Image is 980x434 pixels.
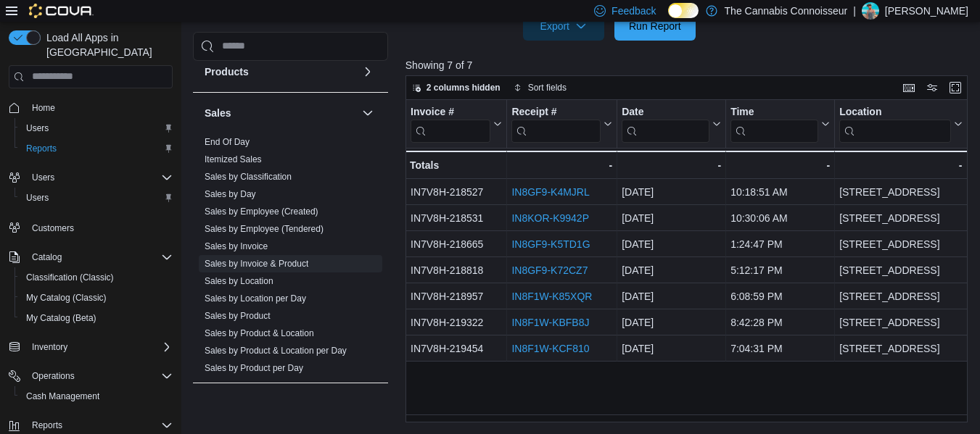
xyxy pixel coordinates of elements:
[730,106,830,143] button: Time
[839,157,962,174] div: -
[523,12,604,41] button: Export
[411,262,502,279] div: IN7V8H-218818
[614,12,696,41] button: Run Report
[205,64,356,79] button: Products
[3,366,178,386] button: Operations
[20,309,173,327] span: My Catalog (Beta)
[730,340,830,357] div: 7:04:31 PM
[730,314,830,331] div: 8:42:28 PM
[730,183,830,201] div: 10:18:51 AM
[26,417,68,434] button: Reports
[205,258,308,270] span: Sales by Invoice & Product
[26,338,173,356] span: Inventory
[725,2,848,20] p: The Cannabis Connoisseur
[205,64,249,79] h3: Products
[511,238,590,250] a: IN8GF9-K5TD1G
[622,262,721,279] div: [DATE]
[411,106,490,120] div: Invoice #
[853,2,856,20] p: |
[3,217,178,238] button: Customers
[20,269,120,286] a: Classification (Classic)
[26,122,49,134] span: Users
[511,106,601,120] div: Receipt #
[26,192,49,204] span: Users
[26,312,96,324] span: My Catalog (Beta)
[205,259,308,269] a: Sales by Invoice & Product
[668,3,699,18] input: Dark Mode
[622,106,721,143] button: Date
[26,249,173,266] span: Catalog
[193,133,388,383] div: Sales
[20,388,105,405] a: Cash Management
[532,12,596,41] span: Export
[511,212,589,224] a: IN8KOR-K9942P
[26,218,173,236] span: Customers
[26,99,173,117] span: Home
[612,4,656,18] span: Feedback
[511,186,589,198] a: IN8GF9-K4MJRL
[32,341,67,353] span: Inventory
[622,209,721,227] div: [DATE]
[205,363,303,373] a: Sales by Product per Day
[730,262,830,279] div: 5:12:17 PM
[511,106,612,143] button: Receipt #
[511,291,592,302] a: IN8F1W-K85XQR
[15,386,178,406] button: Cash Management
[32,172,54,183] span: Users
[205,362,303,374] span: Sales by Product per Day
[411,106,490,143] div: Invoice #
[20,140,62,157] a: Reports
[15,308,178,328] button: My Catalog (Beta)
[947,79,964,96] button: Enter fullscreen
[511,317,589,328] a: IN8F1W-KBFB8J
[26,292,107,304] span: My Catalog (Classic)
[622,314,721,331] div: [DATE]
[205,137,250,147] a: End Of Day
[205,241,268,252] span: Sales by Invoice
[839,288,962,305] div: [STREET_ADDRESS]
[205,275,273,287] span: Sales by Location
[32,102,55,114] span: Home
[622,106,709,120] div: Date
[32,222,74,234] span: Customers
[411,288,502,305] div: IN7V8H-218957
[205,223,324,235] span: Sales by Employee (Tendered)
[622,288,721,305] div: [DATE]
[406,79,506,96] button: 2 columns hidden
[15,267,178,288] button: Classification (Classic)
[205,189,256,199] a: Sales by Day
[511,157,612,174] div: -
[839,262,962,279] div: [STREET_ADDRESS]
[3,337,178,357] button: Inventory
[20,189,173,206] span: Users
[32,370,75,382] span: Operations
[862,2,879,20] div: Joey Sytsma
[359,104,376,122] button: Sales
[205,293,306,304] a: Sales by Location per Day
[410,157,502,174] div: Totals
[26,99,61,117] a: Home
[20,140,173,157] span: Reports
[205,171,292,183] span: Sales by Classification
[839,106,950,143] div: Location
[730,235,830,253] div: 1:24:47 PM
[26,367,81,385] button: Operations
[205,188,256,200] span: Sales by Day
[205,154,262,164] a: Itemized Sales
[885,2,968,20] p: [PERSON_NAME]
[622,157,721,174] div: -
[730,106,818,120] div: Time
[3,247,178,267] button: Catalog
[730,157,830,174] div: -
[205,328,314,338] a: Sales by Product & Location
[427,82,501,93] span: 2 columns hidden
[528,82,567,93] span: Sort fields
[411,235,502,253] div: IN7V8H-218665
[205,224,324,234] a: Sales by Employee (Tendered)
[205,106,356,120] button: Sales
[839,209,962,227] div: [STREET_ADDRESS]
[923,79,941,96] button: Display options
[411,340,502,357] div: IN7V8H-219454
[508,79,572,96] button: Sort fields
[839,235,962,253] div: [STREET_ADDRESS]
